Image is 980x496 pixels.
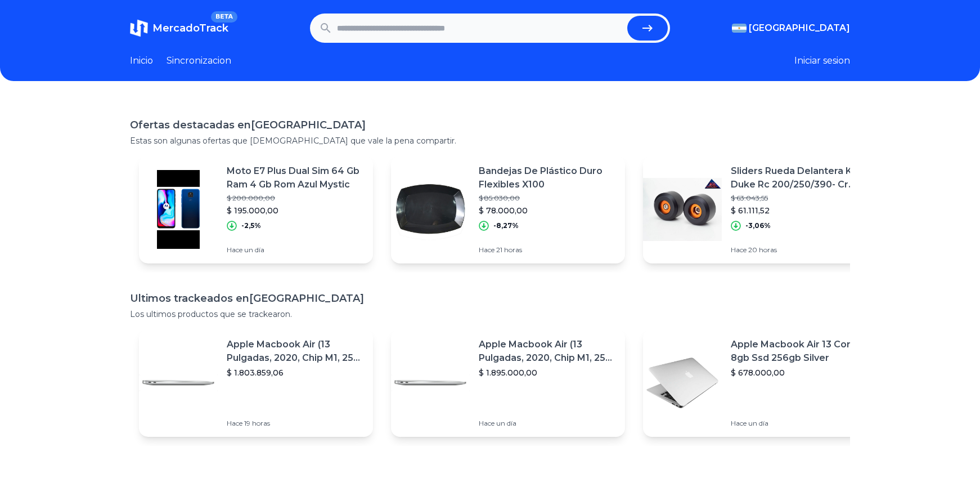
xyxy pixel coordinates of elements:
button: [GEOGRAPHIC_DATA] [732,21,850,35]
a: Featured imageMoto E7 Plus Dual Sim 64 Gb Ram 4 Gb Rom Azul Mystic$ 200.000,00$ 195.000,00-2,5%Ha... [139,155,373,263]
p: -3,06% [745,221,771,230]
span: [GEOGRAPHIC_DATA] [749,21,850,35]
p: Hace un día [731,419,868,428]
a: Featured imageBandejas De Plástico Duro Flexibles X100$ 85.030,00$ 78.000,00-8,27%Hace 21 horas [391,155,625,263]
h1: Ultimos trackeados en [GEOGRAPHIC_DATA] [130,291,850,306]
p: Apple Macbook Air (13 Pulgadas, 2020, Chip M1, 256 Gb De Ssd, 8 Gb De Ram) - Plata [479,338,616,365]
p: Hace un día [227,245,364,254]
h1: Ofertas destacadas en [GEOGRAPHIC_DATA] [130,117,850,133]
p: Hace un día [479,419,616,428]
p: Los ultimos productos que se trackearon. [130,309,850,320]
p: $ 85.030,00 [479,194,616,203]
p: Apple Macbook Air 13 Core I5 8gb Ssd 256gb Silver [731,338,868,365]
p: Bandejas De Plástico Duro Flexibles X100 [479,164,616,191]
img: Featured image [391,343,470,422]
img: Featured image [139,170,218,249]
p: Hace 20 horas [731,245,868,254]
p: $ 63.043,55 [731,194,868,203]
p: Hace 21 horas [479,245,616,254]
p: Apple Macbook Air (13 Pulgadas, 2020, Chip M1, 256 Gb De Ssd, 8 Gb De Ram) - Plata [227,338,364,365]
span: MercadoTrack [152,22,228,34]
img: Featured image [643,343,722,422]
img: MercadoTrack [130,19,148,37]
a: MercadoTrackBETA [130,19,228,37]
p: $ 678.000,00 [731,367,868,378]
p: $ 200.000,00 [227,194,364,203]
button: Iniciar sesion [794,54,850,68]
p: $ 78.000,00 [479,205,616,216]
p: -8,27% [493,221,519,230]
img: Featured image [139,343,218,422]
a: Featured imageApple Macbook Air 13 Core I5 8gb Ssd 256gb Silver$ 678.000,00Hace un día [643,329,877,437]
a: Sincronizacion [167,54,231,68]
p: Estas son algunas ofertas que [DEMOGRAPHIC_DATA] que vale la pena compartir. [130,135,850,146]
p: $ 1.803.859,06 [227,367,364,378]
a: Featured imageApple Macbook Air (13 Pulgadas, 2020, Chip M1, 256 Gb De Ssd, 8 Gb De Ram) - Plata$... [139,329,373,437]
img: Featured image [643,170,722,249]
p: $ 195.000,00 [227,205,364,216]
img: Featured image [391,170,470,249]
p: Hace 19 horas [227,419,364,428]
p: $ 1.895.000,00 [479,367,616,378]
span: BETA [211,11,237,23]
a: Featured imageSliders Rueda Delantera Ktm Duke Rc 200/250/390- Cr Garage$ 63.043,55$ 61.111,52-3,... [643,155,877,263]
img: Argentina [732,24,747,33]
p: Moto E7 Plus Dual Sim 64 Gb Ram 4 Gb Rom Azul Mystic [227,164,364,191]
a: Featured imageApple Macbook Air (13 Pulgadas, 2020, Chip M1, 256 Gb De Ssd, 8 Gb De Ram) - Plata$... [391,329,625,437]
p: -2,5% [241,221,261,230]
a: Inicio [130,54,153,68]
p: Sliders Rueda Delantera Ktm Duke Rc 200/250/390- Cr Garage [731,164,868,191]
p: $ 61.111,52 [731,205,868,216]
